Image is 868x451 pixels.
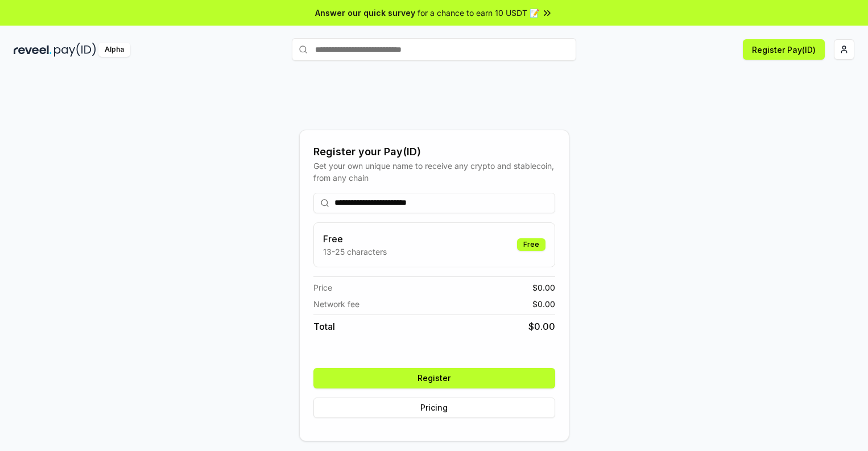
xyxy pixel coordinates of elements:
[323,232,387,246] h3: Free
[54,43,96,57] img: pay_id
[313,282,332,293] span: Price
[532,298,555,310] span: $ 0.00
[313,160,555,184] div: Get your own unique name to receive any crypto and stablecoin, from any chain
[532,282,555,293] span: $ 0.00
[313,368,555,388] button: Register
[528,320,555,333] span: $ 0.00
[517,238,545,251] div: Free
[98,43,130,57] div: Alpha
[313,144,555,160] div: Register your Pay(ID)
[323,246,387,258] p: 13-25 characters
[315,7,415,19] span: Answer our quick survey
[14,43,52,57] img: reveel_dark
[743,39,825,60] button: Register Pay(ID)
[313,298,359,310] span: Network fee
[313,398,555,418] button: Pricing
[418,7,539,19] span: for a chance to earn 10 USDT 📝
[313,320,335,333] span: Total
